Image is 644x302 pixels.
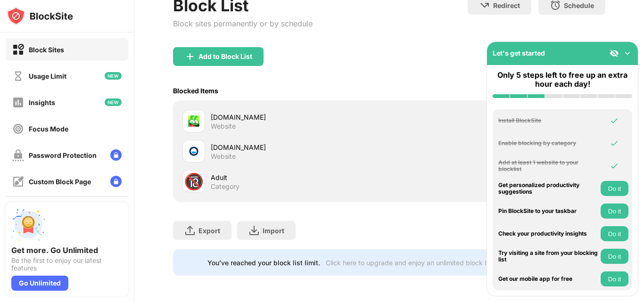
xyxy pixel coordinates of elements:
[11,245,123,255] div: Get more. Go Unlimited
[211,122,236,131] div: Website
[610,116,619,125] img: omni-check.svg
[211,112,389,122] div: [DOMAIN_NAME]
[12,44,24,56] img: block-on.svg
[601,204,628,219] button: Do it
[610,49,619,58] img: eye-not-visible.svg
[601,249,628,264] button: Do it
[493,49,545,57] div: Let's get started
[29,125,68,133] div: Focus Mode
[173,87,218,95] div: Blocked Items
[601,271,628,286] button: Do it
[493,71,632,89] div: Only 5 steps left to free up an extra hour each day!
[623,49,632,58] img: omni-setup-toggle.svg
[263,227,284,235] div: Import
[326,259,495,267] div: Click here to upgrade and enjoy an unlimited block list.
[198,227,220,235] div: Export
[12,176,24,188] img: customize-block-page-off.svg
[29,178,91,186] div: Custom Block Page
[498,159,598,173] div: Add at least 1 website to your blocklist
[498,230,598,237] div: Check your productivity insights
[498,276,598,282] div: Get our mobile app for free
[188,146,199,157] img: favicons
[7,7,73,25] img: logo-blocksite.svg
[493,1,520,9] div: Redirect
[601,181,628,196] button: Do it
[610,139,619,148] img: omni-check.svg
[105,72,122,80] img: new-icon.svg
[12,123,24,135] img: focus-off.svg
[211,172,389,182] div: Adult
[498,140,598,147] div: Enable blocking by category
[188,115,199,127] img: favicons
[184,172,204,191] div: 🔞
[11,276,68,291] div: Go Unlimited
[110,176,122,187] img: lock-menu.svg
[29,98,55,106] div: Insights
[498,117,598,124] div: Install BlockSite
[498,250,598,263] div: Try visiting a site from your blocking list
[207,259,320,267] div: You’ve reached your block list limit.
[173,19,313,28] div: Block sites permanently or by schedule
[29,46,64,54] div: Block Sites
[11,257,123,272] div: Be the first to enjoy our latest features
[211,182,239,191] div: Category
[601,226,628,241] button: Do it
[211,142,389,152] div: [DOMAIN_NAME]
[12,70,24,82] img: time-usage-off.svg
[498,182,598,196] div: Get personalized productivity suggestions
[11,208,45,242] img: push-unlimited.svg
[12,97,24,108] img: insights-off.svg
[564,1,594,9] div: Schedule
[198,53,252,60] div: Add to Block List
[498,208,598,214] div: Pin BlockSite to your taskbar
[610,161,619,171] img: omni-check.svg
[110,149,122,161] img: lock-menu.svg
[211,152,236,161] div: Website
[29,72,66,80] div: Usage Limit
[29,151,97,159] div: Password Protection
[12,149,24,161] img: password-protection-off.svg
[105,98,122,106] img: new-icon.svg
